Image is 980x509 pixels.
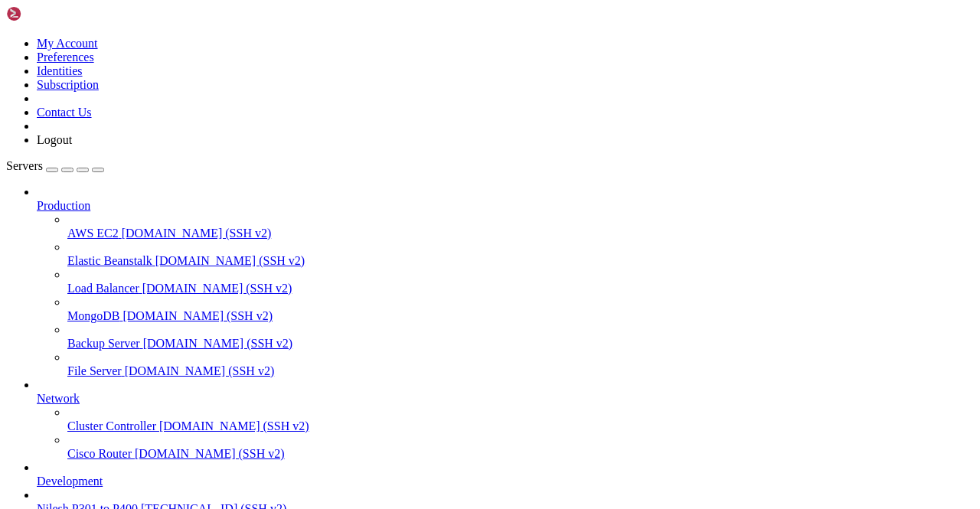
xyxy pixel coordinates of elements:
span: [DOMAIN_NAME] (SSH v2) [135,447,285,460]
a: Development [37,475,974,488]
span: Cluster Controller [67,419,156,432]
li: Production [37,185,974,378]
a: My Account [37,37,98,50]
li: Development [37,461,974,488]
a: Backup Server [DOMAIN_NAME] (SSH v2) [67,337,974,351]
li: Backup Server [DOMAIN_NAME] (SSH v2) [67,323,974,351]
span: [DOMAIN_NAME] (SSH v2) [122,227,272,240]
a: Production [37,199,974,213]
a: Servers [6,159,104,172]
span: [DOMAIN_NAME] (SSH v2) [159,419,309,432]
a: Preferences [37,51,94,64]
li: AWS EC2 [DOMAIN_NAME] (SSH v2) [67,213,974,240]
li: Network [37,378,974,461]
a: Logout [37,133,72,146]
li: Elastic Beanstalk [DOMAIN_NAME] (SSH v2) [67,240,974,268]
span: Backup Server [67,337,140,350]
li: MongoDB [DOMAIN_NAME] (SSH v2) [67,295,974,323]
span: Development [37,475,103,488]
span: Load Balancer [67,282,139,295]
li: Cluster Controller [DOMAIN_NAME] (SSH v2) [67,406,974,433]
a: MongoDB [DOMAIN_NAME] (SSH v2) [67,309,974,323]
a: Network [37,392,974,406]
li: Load Balancer [DOMAIN_NAME] (SSH v2) [67,268,974,295]
a: Load Balancer [DOMAIN_NAME] (SSH v2) [67,282,974,295]
a: Subscription [37,78,99,91]
span: [DOMAIN_NAME] (SSH v2) [125,364,275,377]
a: Cluster Controller [DOMAIN_NAME] (SSH v2) [67,419,974,433]
a: AWS EC2 [DOMAIN_NAME] (SSH v2) [67,227,974,240]
a: Elastic Beanstalk [DOMAIN_NAME] (SSH v2) [67,254,974,268]
span: [DOMAIN_NAME] (SSH v2) [142,282,292,295]
span: [DOMAIN_NAME] (SSH v2) [155,254,305,267]
a: Cisco Router [DOMAIN_NAME] (SSH v2) [67,447,974,461]
a: Contact Us [37,106,92,119]
li: Cisco Router [DOMAIN_NAME] (SSH v2) [67,433,974,461]
a: File Server [DOMAIN_NAME] (SSH v2) [67,364,974,378]
li: File Server [DOMAIN_NAME] (SSH v2) [67,351,974,378]
span: AWS EC2 [67,227,119,240]
span: Elastic Beanstalk [67,254,152,267]
span: Servers [6,159,43,172]
span: Production [37,199,90,212]
span: Cisco Router [67,447,132,460]
span: File Server [67,364,122,377]
a: Identities [37,64,83,77]
span: MongoDB [67,309,119,322]
img: Shellngn [6,6,94,21]
span: [DOMAIN_NAME] (SSH v2) [122,309,273,322]
span: Network [37,392,80,405]
span: [DOMAIN_NAME] (SSH v2) [143,337,293,350]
